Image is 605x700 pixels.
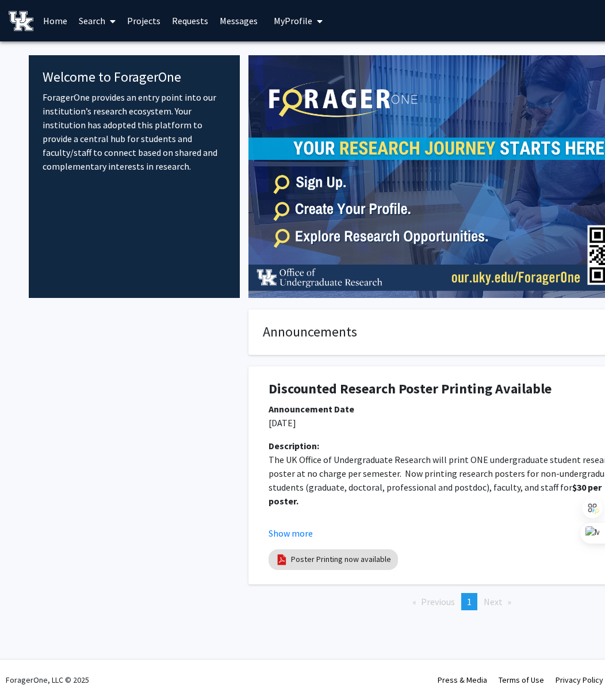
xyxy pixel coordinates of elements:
a: Poster Printing now available [291,553,391,565]
a: Home [37,1,73,41]
span: Next [484,596,503,607]
a: Requests [166,1,214,41]
p: ForagerOne provides an entry point into our institution’s research ecosystem. Your institution ha... [43,90,226,173]
span: 1 [467,596,472,607]
img: pdf_icon.png [275,553,288,566]
a: Privacy Policy [556,675,603,685]
a: Messages [214,1,263,41]
img: University of Kentucky Logo [9,11,33,31]
span: Previous [421,596,455,607]
a: Search [73,1,121,41]
strong: $30 per poster. [269,481,603,507]
a: Terms of Use [499,675,544,685]
span: My Profile [274,15,312,26]
a: Projects [121,1,166,41]
iframe: Chat [9,648,49,691]
a: Press & Media [438,675,487,685]
div: ForagerOne, LLC © 2025 [6,660,89,700]
h4: Welcome to ForagerOne [43,69,226,86]
button: Show more [269,526,313,540]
